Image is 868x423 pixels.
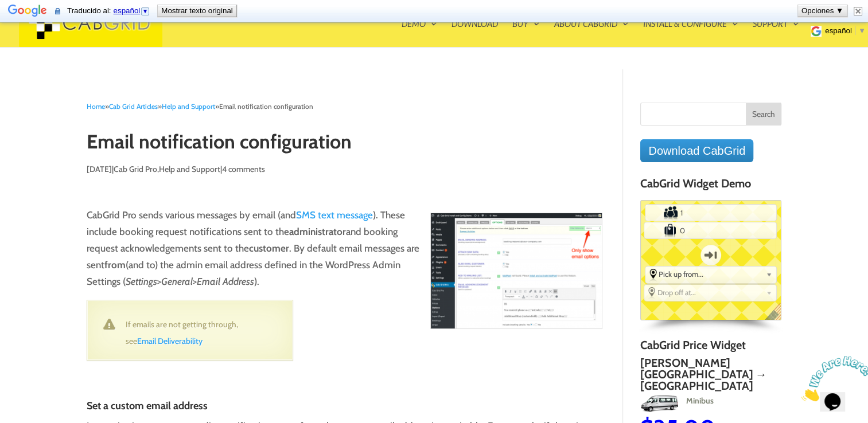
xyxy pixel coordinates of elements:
button: Mostrar texto original [158,5,236,17]
span: español [825,26,852,35]
a: Demo [402,19,437,47]
a: Email Deliverability [137,336,203,346]
a: Download [451,19,498,47]
h1: Email notification configuration [87,131,602,158]
span: español [114,6,141,15]
a: español [114,6,151,15]
a: About CabGrid [554,19,629,47]
strong: administrator [289,226,346,237]
img: CabGrid Pro email configuration [430,213,602,329]
strong: customer [249,242,289,254]
label: Number of Suitcases [645,223,678,238]
a: español​ [825,26,866,35]
label: One-way [691,240,731,271]
span: English [765,303,789,328]
a: Download CabGrid [640,139,753,162]
strong: from [104,259,126,271]
span: Minibus [680,395,713,406]
a: Install & Configure [643,19,738,47]
em: Email Address [197,276,254,287]
p: | , | [87,161,602,186]
div: Select the place the destination address is within [644,285,776,300]
a: Support [753,19,799,47]
span: Drop off at... [657,288,761,297]
a: SMS text message [296,209,373,221]
img: Standard [781,394,812,413]
img: Chat attention grabber [5,5,76,50]
img: El contenido de esta página segura se enviará a Google para traducirlo con una conexión segura. [55,7,60,15]
a: CabGrid Taxi Plugin [19,16,162,28]
span: ​ [855,26,855,35]
iframe: chat widget [797,351,868,406]
a: Cab Grid Pro [114,164,157,174]
span: ▼ [858,26,866,35]
img: Cerrar [854,7,862,15]
div: If emails are not getting through, see [87,300,292,360]
h4: Set a custom email address [87,366,602,418]
em: General [161,276,193,287]
span: Traducido al: [67,6,153,15]
a: Buy [512,19,540,47]
span: [DATE] [87,164,112,174]
p: CabGrid Pro sends various messages by email (and ). These include booking request notifications s... [87,207,602,300]
img: Minibus [640,394,679,413]
a: Help and Support [162,102,215,111]
a: Help and Support [159,164,220,174]
a: Home [87,102,105,111]
input: Number of Passengers [678,205,743,220]
img: Google Traductor de Google [8,3,47,19]
a: Cab Grid Articles [109,102,158,111]
h2: [PERSON_NAME][GEOGRAPHIC_DATA] → [GEOGRAPHIC_DATA] [640,357,781,391]
h4: CabGrid Widget Demo [640,177,781,195]
em: Settings [126,276,157,287]
span: Pick up from... [659,269,762,279]
label: Number of Passengers [646,205,679,220]
input: Number of Suitcases [678,223,743,238]
button: Opciones ▼ [798,5,847,17]
h4: CabGrid Price Widget [640,339,781,357]
div: Select the place the starting address falls within [645,267,776,281]
span: Email notification configuration [219,102,313,111]
input: Search [746,103,781,126]
span: » » » [87,102,313,111]
a: 4 comments [222,164,265,174]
